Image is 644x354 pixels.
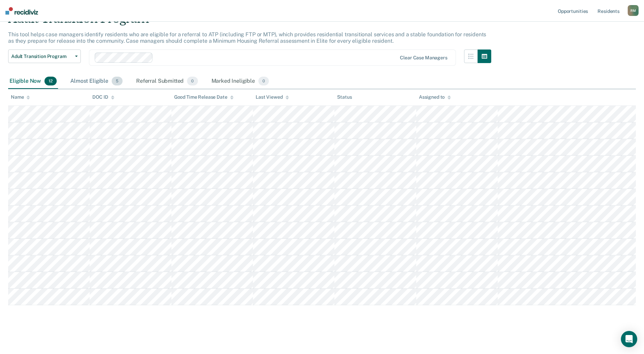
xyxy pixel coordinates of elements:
div: Eligible Now12 [8,74,58,89]
img: Recidiviz [5,7,38,15]
div: Marked Ineligible0 [210,74,271,89]
div: Almost Eligible5 [69,74,124,89]
div: Name [11,94,30,100]
div: Open Intercom Messenger [621,331,637,347]
div: Referral Submitted0 [135,74,199,89]
span: 0 [187,77,198,85]
div: DOC ID [92,94,114,100]
span: 5 [112,77,123,85]
p: This tool helps case managers identify residents who are eligible for a referral to ATP (includin... [8,31,486,44]
div: Last Viewed [256,94,289,100]
button: RM [628,5,639,16]
div: Clear case managers [400,55,447,61]
span: Adult Transition Program [11,54,72,59]
button: Adult Transition Program [8,50,81,63]
div: R M [628,5,639,16]
div: Assigned to [419,94,451,100]
div: Good Time Release Date [174,94,234,100]
span: 12 [44,77,57,85]
div: Status [337,94,352,100]
span: 0 [258,77,269,85]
